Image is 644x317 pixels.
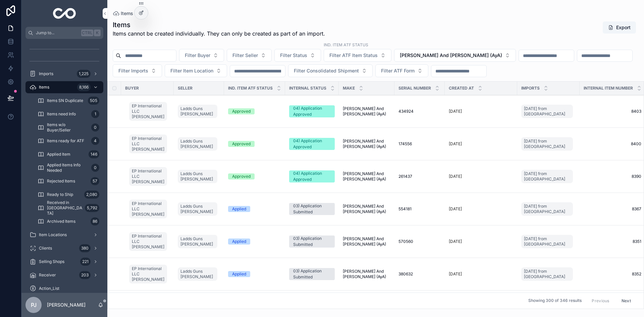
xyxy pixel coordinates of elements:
[228,141,281,147] a: Approved
[449,206,462,212] p: [DATE]
[129,101,170,122] a: EP International LLC [PERSON_NAME]
[584,141,641,147] span: 8400
[381,67,415,74] span: Filter ATF Form
[47,219,75,224] span: Archived Items
[129,135,167,153] a: EP International LLC [PERSON_NAME]
[81,30,93,36] span: Ctrl
[324,42,368,48] label: ind. Item ATF Status
[47,138,84,144] span: Items ready for ATF
[25,242,103,254] a: Clients380
[521,103,576,119] a: [DATE] from [GEOGRAPHIC_DATA]
[129,231,170,252] a: EP International LLC [PERSON_NAME]
[53,8,76,19] img: App logo
[178,103,220,119] a: Ladds Guns [PERSON_NAME]
[170,67,213,74] span: Filter Item Location
[398,206,412,212] span: 554181
[398,206,441,212] a: 554181
[343,269,390,279] a: [PERSON_NAME] And [PERSON_NAME] (AyA)
[178,168,220,184] a: Ladds Guns [PERSON_NAME]
[132,233,164,250] span: EP International LLC [PERSON_NAME]
[232,239,246,245] div: Applied
[129,166,170,187] a: EP International LLC [PERSON_NAME]
[584,206,641,212] span: 8367
[178,235,217,248] a: Ladds Guns [PERSON_NAME]
[34,121,103,134] a: Items w/o Buyer/Seller0
[88,97,99,105] div: 505
[584,271,641,277] span: 8352
[521,267,573,281] a: [DATE] from [GEOGRAPHIC_DATA]
[34,148,103,160] a: Applied Item146
[584,174,641,179] a: 8390
[293,235,331,248] div: 03) Application Submitted
[77,83,91,91] div: 8,166
[34,108,103,120] a: Items need Info1
[80,258,91,266] div: 221
[132,136,164,152] span: EP International LLC [PERSON_NAME]
[34,175,103,187] a: Rejected Items57
[398,109,441,114] a: 434924
[178,233,220,250] a: Ladds Guns [PERSON_NAME]
[39,259,64,264] span: Selling Shops
[375,64,428,77] button: Select Button
[178,266,220,282] a: Ladds Guns [PERSON_NAME]
[521,170,573,183] a: [DATE] from [GEOGRAPHIC_DATA]
[398,239,441,244] a: 570560
[34,189,103,201] a: Ready to Ship2,080
[47,178,75,184] span: Rejected Items
[179,49,224,62] button: Select Button
[343,236,390,247] a: [PERSON_NAME] And [PERSON_NAME] (AyA)
[47,162,89,173] span: Applied Items Info Needed
[584,86,633,91] span: Internal Item Number
[289,235,335,248] a: 03) Application Submitted
[449,174,513,179] a: [DATE]
[228,239,281,245] a: Applied
[91,137,99,145] div: 4
[180,171,215,182] span: Ladds Guns [PERSON_NAME]
[180,204,215,214] span: Ladds Guns [PERSON_NAME]
[180,269,215,279] span: Ladds Guns [PERSON_NAME]
[113,20,325,30] h1: Items
[521,137,573,151] a: [DATE] from [GEOGRAPHIC_DATA]
[25,256,103,268] a: Selling Shops221
[398,109,414,114] span: 434924
[289,203,335,215] a: 03) Application Submitted
[232,206,246,212] div: Applied
[178,136,220,152] a: Ladds Guns [PERSON_NAME]
[129,167,167,186] a: EP International LLC [PERSON_NAME]
[521,86,540,91] span: Imports
[118,67,148,74] span: Filter Imports
[398,86,431,91] span: Serial Number
[34,215,103,227] a: Archived Items86
[293,203,331,215] div: 03) Application Submitted
[129,200,167,218] a: EP International LLC [PERSON_NAME]
[617,296,636,306] button: Next
[132,168,164,184] span: EP International LLC [PERSON_NAME]
[584,239,641,244] a: 8351
[34,202,103,214] a: Received in [GEOGRAPHIC_DATA]5,792
[180,139,215,149] span: Ladds Guns [PERSON_NAME]
[79,244,91,252] div: 380
[25,27,103,39] button: Jump to...CtrlK
[398,271,413,277] span: 380632
[47,98,83,103] span: Items SN Duplicate
[25,68,103,80] a: Imports1,225
[227,49,272,62] button: Select Button
[77,70,91,78] div: 1,225
[95,30,100,36] span: K
[343,204,390,214] span: [PERSON_NAME] And [PERSON_NAME] (AyA)
[34,162,103,174] a: Applied Items Info Needed0
[524,139,570,149] span: [DATE] from [GEOGRAPHIC_DATA]
[91,123,99,131] div: 0
[132,266,164,282] span: EP International LLC [PERSON_NAME]
[39,232,67,237] span: Item Locations
[524,171,570,182] span: [DATE] from [GEOGRAPHIC_DATA]
[524,204,570,214] span: [DATE] from [GEOGRAPHIC_DATA]
[34,95,103,107] a: Items SN Duplicate505
[293,268,331,280] div: 03) Application Submitted
[289,86,326,91] span: Internal Status
[603,21,636,34] button: Export
[449,141,513,147] a: [DATE]
[232,108,251,114] div: Approved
